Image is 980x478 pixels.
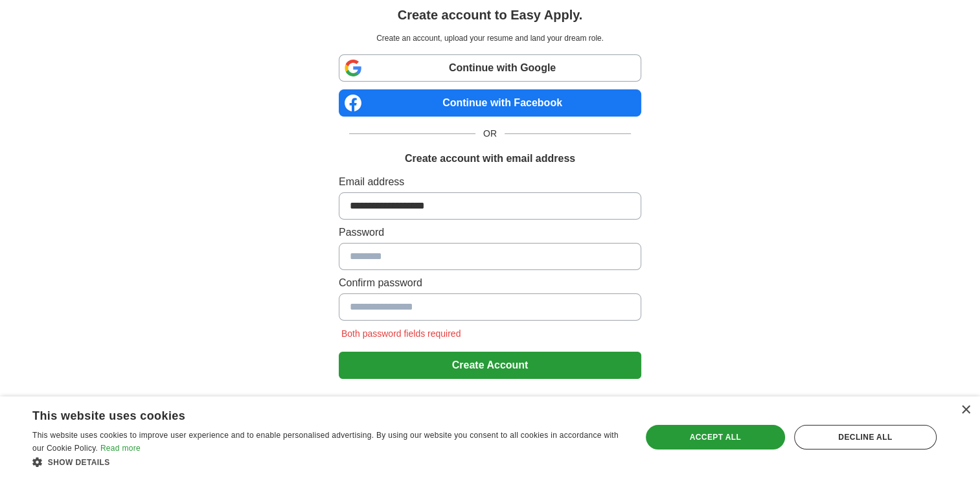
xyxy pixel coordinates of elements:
a: Read more, opens a new window [100,444,141,453]
label: Email address [339,174,641,190]
div: This website uses cookies [32,404,591,424]
a: Continue with Google [339,54,641,82]
label: Password [339,225,641,240]
button: Create Account [339,352,641,379]
div: Show details [32,455,623,468]
div: Decline all [794,425,937,450]
span: Both password fields required [339,328,463,339]
span: Show details [48,458,110,467]
a: Continue with Facebook [339,89,641,117]
div: Accept all [646,425,785,450]
label: Confirm password [339,275,641,291]
div: Close [961,405,970,415]
p: Create an account, upload your resume and land your dream role. [341,32,639,44]
h1: Create account with email address [405,151,575,166]
span: This website uses cookies to improve user experience and to enable personalised advertising. By u... [32,431,619,453]
h1: Create account to Easy Apply. [398,5,583,25]
span: OR [475,127,505,141]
